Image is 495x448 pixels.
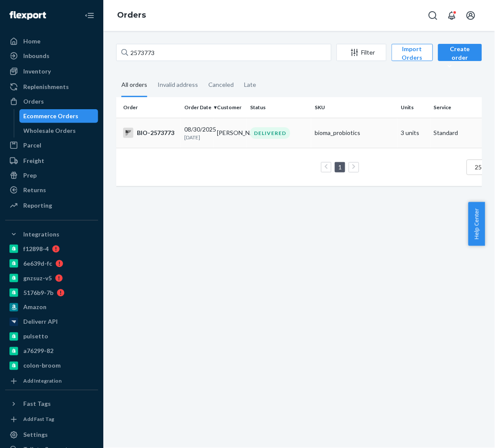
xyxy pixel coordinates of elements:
[23,156,44,165] div: Freight
[397,97,430,118] th: Units
[110,3,153,28] ol: breadcrumbs
[5,344,98,358] a: a76299-82
[123,128,177,138] div: BIO-2573773
[23,416,54,423] div: Add Fast Tag
[23,230,59,239] div: Integrations
[443,7,461,24] button: Open notifications
[23,245,49,253] div: f12898-4
[23,201,52,210] div: Reporting
[5,34,98,48] a: Home
[217,104,244,111] div: Customer
[337,163,343,171] a: Page 1 is your current page
[434,129,492,137] p: Standard
[5,169,98,182] a: Prep
[121,74,147,97] div: All orders
[5,64,98,78] a: Inventory
[462,7,480,24] button: Open account menu
[5,199,98,212] a: Reporting
[5,271,98,285] a: gnzsuz-v5
[5,397,98,411] button: Fast Tags
[392,44,433,61] button: Import Orders
[5,330,98,344] a: pulsetto
[23,362,61,370] div: colon-broom
[5,227,98,241] button: Integrations
[19,124,99,138] a: Wholesale Orders
[23,347,53,356] div: a76299-82
[311,97,397,118] th: SKU
[5,376,98,387] a: Add Integration
[247,97,311,118] th: Status
[158,74,198,96] div: Invalid address
[445,45,476,71] div: Create order
[5,183,98,197] a: Returns
[116,97,181,118] th: Order
[5,428,98,442] a: Settings
[5,359,98,373] a: colon-broom
[208,74,234,96] div: Canceled
[337,44,387,61] button: Filter
[23,97,44,106] div: Orders
[23,186,46,194] div: Returns
[24,112,79,120] div: Ecommerce Orders
[19,109,99,123] a: Ecommerce Orders
[5,414,98,425] a: Add Fast Tag
[184,134,210,141] p: [DATE]
[23,141,41,150] div: Parcel
[5,49,98,63] a: Inbounds
[5,315,98,329] a: Deliverr API
[117,10,146,20] a: Orders
[23,52,49,60] div: Inbounds
[5,154,98,168] a: Freight
[5,95,98,108] a: Orders
[23,288,53,297] div: 5176b9-7b
[23,431,48,439] div: Settings
[116,44,331,61] input: Search orders
[5,286,98,300] a: 5176b9-7b
[23,303,46,312] div: Amazon
[24,126,76,135] div: Wholesale Orders
[244,74,256,96] div: Late
[438,44,482,61] button: Create order
[23,400,51,408] div: Fast Tags
[5,257,98,270] a: 6e639d-fc
[397,118,430,148] td: 3 units
[23,377,62,385] div: Add Integration
[250,127,290,139] div: DELIVERED
[430,97,495,118] th: Service
[23,37,40,46] div: Home
[81,7,98,24] button: Close Navigation
[5,80,98,94] a: Replenishments
[23,318,58,326] div: Deliverr API
[468,202,485,246] button: Help Center
[9,11,46,20] img: Flexport logo
[337,48,386,57] div: Filter
[23,332,48,341] div: pulsetto
[184,125,210,141] div: 08/30/2025
[5,138,98,152] a: Parcel
[315,129,394,137] div: bioma_probiotics
[23,83,69,91] div: Replenishments
[424,7,442,24] button: Open Search Box
[23,259,52,268] div: 6e639d-fc
[5,242,98,256] a: f12898-4
[181,97,214,118] th: Order Date
[23,171,37,180] div: Prep
[214,118,247,148] td: [PERSON_NAME]
[5,301,98,314] a: Amazon
[23,274,52,282] div: gnzsuz-v5
[23,67,51,76] div: Inventory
